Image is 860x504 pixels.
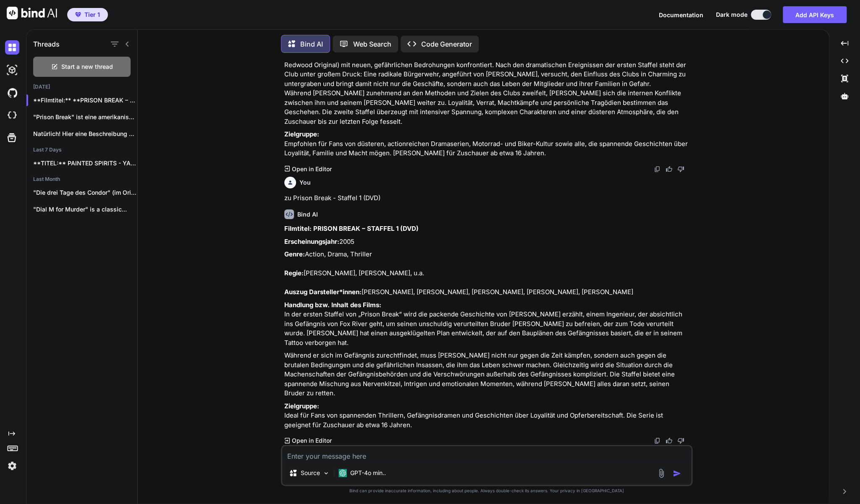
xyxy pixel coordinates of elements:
[284,42,691,127] p: In der zweiten Staffel der packenden Dramaserie „Sons of Anarchy“ wird der Motorradclub SAMCRO (S...
[284,269,304,277] strong: Regie:
[284,351,691,398] p: Während er sich im Gefängnis zurechtfindet, muss [PERSON_NAME] nicht nur gegen die Zeit kämpfen, ...
[61,63,113,71] span: Start a new thread
[26,146,137,153] h2: Last 7 Days
[659,11,703,18] span: Documentation
[33,205,137,214] p: "Dial M for Murder" is a classic...
[338,469,347,477] img: GPT-4o mini
[33,113,137,121] p: "Prison Break" ist eine amerikanische Fe...
[7,7,57,19] img: Bind AI
[313,225,419,232] strong: PRISON BREAK – STAFFEL 1 (DVD)
[67,8,108,21] button: premiumTier 1
[656,468,666,478] img: attachment
[26,176,137,183] h2: Last Month
[677,166,684,172] img: dislike
[353,39,391,49] p: Web Search
[5,459,19,473] img: settings
[783,6,847,23] button: Add API Keys
[284,402,319,410] strong: Zielgruppe:
[33,159,137,167] p: **TITEL:** PAINTED SPIRITS - YANOMAMI **ERSCHEINUNGSJAHR:** 2018...
[299,178,311,187] h6: You
[284,250,305,258] strong: Genre:
[5,40,19,55] img: darkChat
[5,108,19,123] img: cloudideIcon
[281,488,692,494] p: Bind can provide inaccurate information, including about people. Always double-check its answers....
[300,39,323,49] p: Bind AI
[284,238,339,245] strong: Erscheinungsjahr:
[284,402,691,430] p: Ideal für Fans von spannenden Thrillern, Gefängnisdramen und Geschichten über Loyalität und Opfer...
[284,130,691,158] p: Empfohlen für Fans von düsteren, actionreichen Dramaserien, Motorrad- und Biker-Kultur sowie alle...
[716,10,747,19] span: Dark mode
[284,130,319,138] strong: Zielgruppe:
[654,166,661,172] img: copy
[284,288,362,296] strong: Auszug Darsteller*innen:
[5,86,19,100] img: githubDark
[284,237,691,247] p: 2005
[677,437,684,444] img: dislike
[322,470,330,477] img: Pick Models
[284,301,381,309] strong: Handlung bzw. Inhalt des Films:
[284,250,691,297] p: Action, Drama, Thriller [PERSON_NAME], [PERSON_NAME], u.a. [PERSON_NAME], [PERSON_NAME], [PERSON_...
[673,469,681,478] img: icon
[666,166,672,172] img: like
[297,210,318,219] h6: Bind AI
[284,300,691,348] p: In der ersten Staffel von „Prison Break“ wird die packende Geschichte von [PERSON_NAME] erzählt, ...
[350,469,386,477] p: GPT-4o min..
[33,130,137,138] p: Natürlich! Hier eine Beschreibung zu **Chuck –...
[33,96,137,104] p: **Filmtitel:** **PRISON BREAK – STAFFEL ...
[654,437,661,444] img: copy
[33,39,60,49] h1: Threads
[84,10,100,19] span: Tier 1
[666,437,672,444] img: like
[5,63,19,77] img: darkAi-studio
[284,225,312,232] strong: Filmtitel:
[659,10,703,19] button: Documentation
[26,84,137,90] h2: [DATE]
[301,469,320,477] p: Source
[291,165,331,173] p: Open in Editor
[33,188,137,197] p: "Die drei Tage des Condor" (im Original:...
[421,39,472,49] p: Code Generator
[291,436,331,445] p: Open in Editor
[284,193,691,203] p: zu Prison Break - Staffel 1 (DVD)
[75,12,81,17] img: premium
